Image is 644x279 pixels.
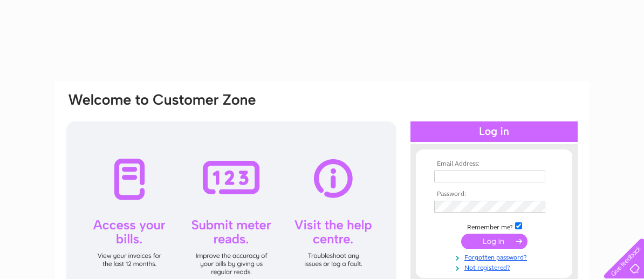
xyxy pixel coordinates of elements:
th: Password: [431,190,557,198]
td: Remember me? [431,221,557,232]
th: Email Address: [431,160,557,168]
a: Forgotten password? [434,251,557,262]
a: Not registered? [434,262,557,272]
input: Submit [461,234,527,249]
